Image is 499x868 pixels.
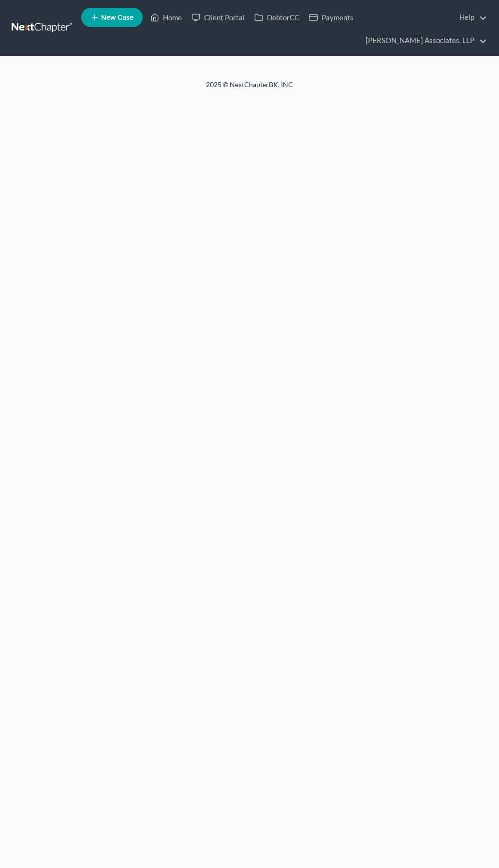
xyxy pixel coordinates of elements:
[304,9,358,26] a: Payments
[249,9,304,26] a: DebtorCC
[146,9,187,26] a: Home
[17,80,482,97] div: 2025 © NextChapterBK, INC
[361,32,487,49] a: [PERSON_NAME] Associates, LLP
[455,9,487,26] a: Help
[187,9,249,26] a: Client Portal
[81,8,143,27] new-legal-case-button: New Case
